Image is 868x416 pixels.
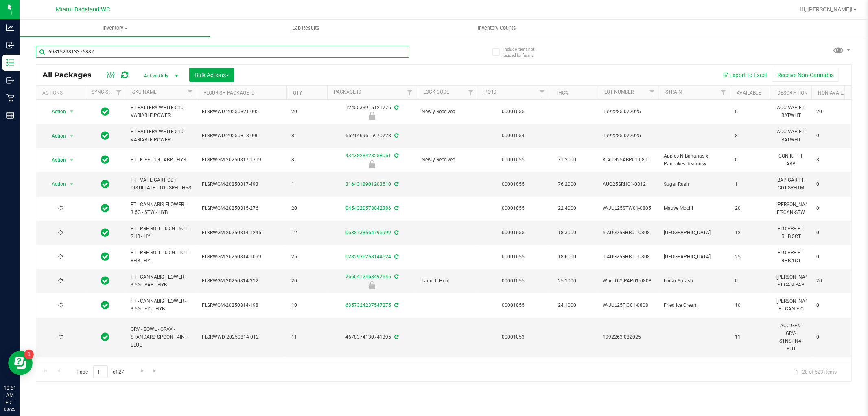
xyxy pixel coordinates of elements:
button: Export to Excel [717,68,772,82]
span: 25 [291,253,322,261]
span: K-AUG25ABP01-0811 [603,156,654,164]
span: GRV - BOWL - GRAV - STANDARD SPOON - 4IN - BLUE [131,326,192,349]
inline-svg: Retail [6,94,14,102]
span: FLSRWGM-20250814-198 [202,302,282,309]
span: 18.6000 [554,251,580,263]
span: 0 [816,180,847,188]
a: 00001055 [502,181,525,187]
div: ACC-VAP-FT-BATWHT [776,103,807,120]
span: Sync from Compliance System [393,302,398,308]
span: W-JUL25FIC01-0808 [603,302,654,309]
span: 25.1000 [554,275,580,287]
span: Sync from Compliance System [393,133,398,139]
iframe: Resource center unread badge [24,350,34,359]
iframe: Resource center [8,351,33,375]
a: PO ID [484,89,496,95]
span: 24.1000 [554,299,580,311]
a: THC% [555,90,569,96]
a: Inventory [20,20,210,37]
span: In Sync [101,202,110,214]
span: 8 [291,156,322,164]
a: 0454320578042386 [345,205,391,211]
span: In Sync [101,331,110,343]
span: In Sync [101,299,110,311]
span: Lunar Smash [664,277,725,285]
a: 00001055 [502,157,525,163]
a: 00001053 [502,334,525,340]
span: FT BATTERY WHITE 510 VARIABLE POWER [131,104,192,119]
span: W-JUL25STW01-0805 [603,205,654,212]
span: FT - PRE-ROLL - 0.5G - 1CT - RHB - HYI [131,249,192,264]
span: select [67,130,77,142]
span: 11 [735,333,766,341]
inline-svg: Inbound [6,41,14,49]
span: 5-AUG25RHB01-0808 [603,229,654,237]
div: Launch Hold [326,281,418,289]
span: FLSRWGM-20250814-1099 [202,253,282,261]
span: 8 [816,156,847,164]
span: In Sync [101,227,110,238]
span: select [67,154,77,166]
span: Sync from Compliance System [393,153,398,158]
span: Apples N Bananas x Pancakes Jealousy [664,152,725,168]
a: 3164318901203510 [345,181,391,187]
a: Flourish Package ID [203,90,255,96]
span: 1 - 20 of 523 items [789,365,843,378]
inline-svg: Reports [6,111,14,119]
span: Include items not tagged for facility [503,46,544,58]
span: Inventory Counts [467,24,527,32]
a: Filter [464,86,478,99]
span: 0 [816,333,847,341]
a: Lock Code [423,89,449,95]
span: In Sync [101,154,110,165]
a: Filter [403,86,417,99]
span: 11 [291,333,322,341]
a: Non-Available [818,90,854,96]
a: 00001055 [502,302,525,308]
div: BAP-CAR-FT-CDT-SRH1M [776,176,807,193]
span: W-AUG25PAP01-0808 [603,277,654,285]
span: In Sync [101,251,110,262]
span: Miami Dadeland WC [56,6,110,13]
a: Available [737,90,761,96]
span: Sugar Rush [664,180,725,188]
a: 4343828428258061 [345,153,391,158]
input: Search Package ID, Item Name, SKU, Lot or Part Number... [36,46,409,58]
span: Action [44,106,66,117]
span: 20 [291,277,322,285]
div: [PERSON_NAME]-FT-CAN-STW [776,200,807,217]
span: FT - PRE-ROLL - 0.5G - 5CT - RHB - HYI [131,225,192,240]
span: FT - KIEF - 1G - ABP - HYB [131,156,192,164]
a: 00001055 [502,230,525,236]
span: 0 [816,229,847,237]
a: Filter [112,86,126,99]
a: Strain [665,89,682,95]
span: 31.2000 [554,154,580,166]
span: Lab Results [281,24,330,32]
span: 0 [816,132,847,140]
span: Bulk Actions [195,72,229,78]
span: 12 [735,229,766,237]
span: 20 [291,205,322,212]
span: In Sync [101,130,110,141]
span: 12 [291,229,322,237]
inline-svg: Inventory [6,59,14,67]
a: Lot Number [604,89,634,95]
span: select [67,106,77,117]
a: Sync Status [92,89,123,95]
span: FLSRWWD-20250821-002 [202,108,282,116]
a: SKU Name [132,89,157,95]
a: Go to the next page [136,365,148,376]
span: Action [44,178,66,190]
a: 00001055 [502,205,525,211]
span: 1-AUG25RHB01-0808 [603,253,654,261]
button: Bulk Actions [189,68,234,82]
div: 1245533915121776 [326,104,418,120]
div: Newly Received [326,160,418,168]
a: Lab Results [210,20,401,37]
span: Inventory [20,24,210,32]
span: FLSRWGM-20250814-312 [202,277,282,285]
span: All Packages [42,70,100,79]
a: 00001054 [502,133,525,139]
div: ACC-VAP-FT-BATWHT [776,127,807,144]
